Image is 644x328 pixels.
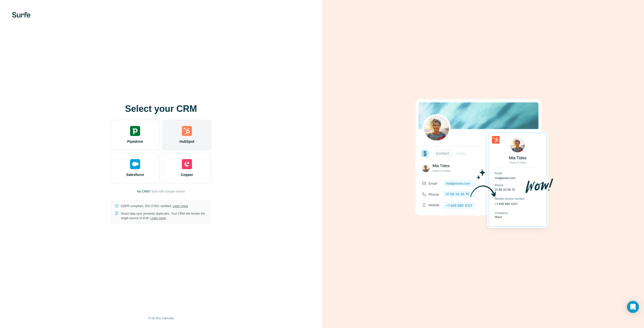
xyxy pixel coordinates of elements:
[130,126,140,136] img: pipedrive's logo
[145,314,177,322] button: I’ll do this manually
[126,172,144,177] span: Salesforce
[173,204,188,208] a: Learn more
[182,126,192,136] img: hubspot's logo
[627,301,639,313] div: Open Intercom Messenger
[121,204,188,208] p: GDPR compliant. ISO-27001 certified.
[150,216,166,220] a: Learn more
[182,159,192,169] img: copper's logo
[127,139,143,144] span: Pipedrive
[148,316,174,320] span: I’ll do this manually
[111,104,211,114] h1: Select your CRM
[121,211,207,220] p: Smart data sync prevents duplicates. Your CRM will remain the single source of truth.
[151,189,185,194] button: Start with Google Sheets
[12,12,30,18] img: Surfe's logo
[137,189,150,194] p: No CRM?
[130,159,140,169] img: salesforce's logo
[180,139,194,144] span: HubSpot
[413,91,553,237] img: HUBSPOT image
[181,172,193,177] span: Copper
